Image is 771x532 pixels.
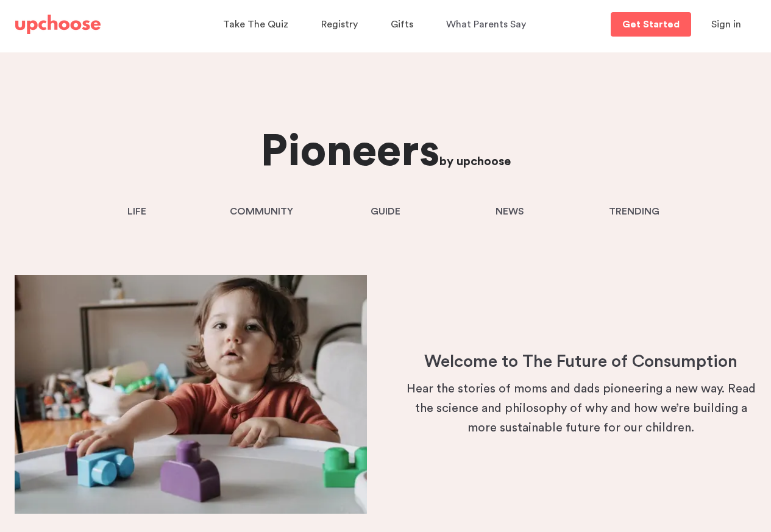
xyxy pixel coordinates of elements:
p: Get Started [622,20,680,29]
strong: by upchoose [439,155,511,168]
a: GUIDE [324,202,448,221]
a: TRENDING [572,202,697,221]
p: Pioneers [15,126,756,179]
strong: Welcome to The Future of Consumption [424,353,737,370]
span: What Parents Say [446,20,526,29]
button: Sign in [696,12,756,37]
span: Registry [321,20,358,29]
img: UpChoose [15,15,101,34]
a: Get Started [611,12,691,37]
a: NEWS [448,202,572,221]
a: Gifts [391,13,417,37]
a: COMMUNITY [199,202,324,221]
a: Registry [321,13,361,37]
span: Sign in [711,20,741,29]
span: Hear the stories of moms and dads pioneering a new way. Read the science and philosophy of why an... [407,383,756,434]
a: What Parents Say [446,13,530,37]
a: UpChoose [15,12,101,37]
a: Take The Quiz [223,13,292,37]
img: Baby girl playing with toys [15,275,367,514]
a: LIFE [75,202,199,221]
span: Take The Quiz [223,20,288,29]
span: Gifts [391,20,413,29]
